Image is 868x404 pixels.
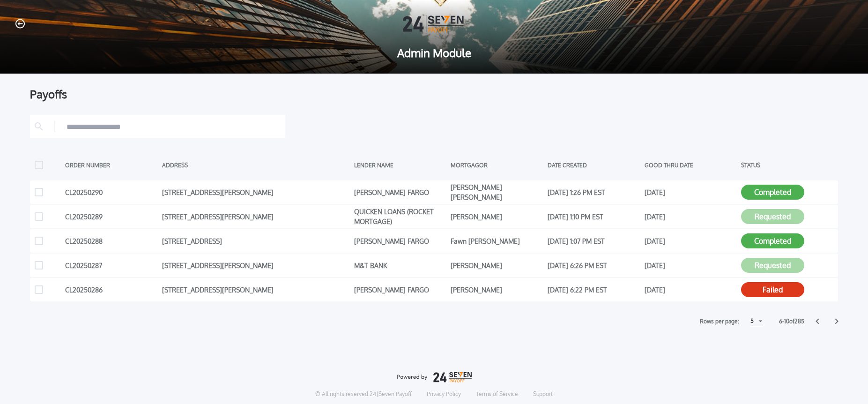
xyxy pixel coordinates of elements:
[451,158,543,172] div: MORTGAGOR
[451,185,543,199] div: [PERSON_NAME] [PERSON_NAME]
[548,258,640,272] div: [DATE] 6:26 PM EST
[741,185,804,200] button: Completed
[354,234,446,248] div: [PERSON_NAME] FARGO
[162,209,349,224] div: [STREET_ADDRESS][PERSON_NAME]
[354,258,446,272] div: M&T BANK
[700,317,739,326] label: Rows per page:
[548,185,640,199] div: [DATE] 1:26 PM EST
[451,283,543,297] div: [PERSON_NAME]
[451,258,543,272] div: [PERSON_NAME]
[548,283,640,297] div: [DATE] 6:22 PM EST
[403,15,466,32] img: Logo
[354,283,446,297] div: [PERSON_NAME] FARGO
[427,390,461,398] a: Privacy Policy
[750,316,763,326] button: 5
[65,209,157,224] div: CL20250289
[65,158,157,172] div: ORDER NUMBER
[548,158,640,172] div: DATE CREATED
[741,282,804,297] button: Failed
[548,234,640,248] div: [DATE] 1:07 PM EST
[548,209,640,224] div: [DATE] 1:10 PM EST
[741,209,804,224] button: Requested
[162,283,349,297] div: [STREET_ADDRESS][PERSON_NAME]
[476,390,518,398] a: Terms of Service
[315,390,412,398] p: © All rights reserved. 24|Seven Payoff
[65,258,157,272] div: CL20250287
[533,390,553,398] a: Support
[645,283,737,297] div: [DATE]
[451,234,543,248] div: Fawn [PERSON_NAME]
[750,315,754,327] div: 5
[162,158,349,172] div: ADDRESS
[451,209,543,224] div: [PERSON_NAME]
[645,185,737,199] div: [DATE]
[645,234,737,248] div: [DATE]
[354,185,446,199] div: [PERSON_NAME] FARGO
[65,283,157,297] div: CL20250286
[645,209,737,224] div: [DATE]
[397,372,472,383] img: logo
[354,209,446,224] div: QUICKEN LOANS (ROCKET MORTGAGE)
[15,47,853,59] span: Admin Module
[65,185,157,199] div: CL20250290
[645,258,737,272] div: [DATE]
[741,158,833,172] div: STATUS
[162,258,349,272] div: [STREET_ADDRESS][PERSON_NAME]
[645,158,737,172] div: GOOD THRU DATE
[779,317,804,326] label: 6 - 10 of 285
[162,234,349,248] div: [STREET_ADDRESS]
[162,185,349,199] div: [STREET_ADDRESS][PERSON_NAME]
[65,234,157,248] div: CL20250288
[741,258,804,273] button: Requested
[30,89,838,100] div: Payoffs
[741,233,804,248] button: Completed
[354,158,446,172] div: LENDER NAME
